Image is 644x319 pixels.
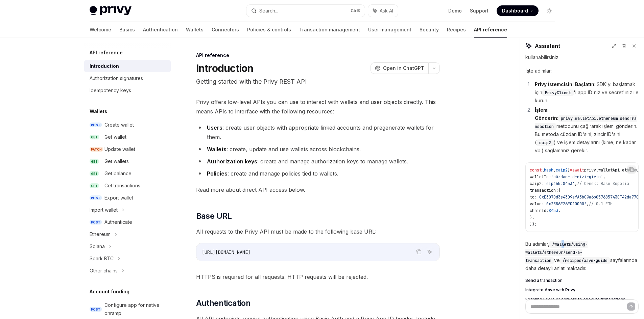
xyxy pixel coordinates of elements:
[535,42,560,50] span: Assistant
[299,22,360,38] a: Transaction management
[627,302,635,311] button: Send message
[551,174,603,180] span: 'cüzdan-id-nizi-girin'
[84,60,171,72] a: Introduction
[212,22,239,38] a: Connectors
[84,131,171,143] a: GETGet wallet
[84,72,171,84] a: Authorization signatures
[525,67,639,75] p: İşte adımlar:
[383,65,424,72] span: Open in ChatGPT
[622,167,641,173] span: ethereum
[530,167,542,173] span: const
[539,140,551,145] span: caip2
[84,155,171,167] a: GETGet wallets
[104,157,129,165] div: Get wallets
[544,167,553,173] span: hash
[104,145,135,153] div: Update wallet
[90,123,102,128] span: POST
[104,169,132,178] div: Get balance
[90,267,118,275] div: Other chains
[414,247,423,256] button: Copy the contents from the code block
[104,121,134,129] div: Create wallet
[196,157,440,166] li: : create and manage authorization keys to manage wallets.
[196,97,440,116] span: Privy offers low-level APIs you can use to interact with wallets and user objects directly. This ...
[525,242,588,263] span: /wallets/using-wallets/ethereum/send-a-transaction
[371,62,428,74] button: Open in ChatGPT
[563,258,607,263] span: /recipes/aave-guide
[259,7,278,15] div: Search...
[447,22,466,38] a: Recipes
[587,201,589,207] span: ,
[380,7,393,14] span: Ask AI
[584,167,596,173] span: privy
[549,208,558,213] span: 8453
[207,124,222,131] strong: Users
[598,167,620,173] span: walletApi
[351,8,361,14] span: Ctrl K
[104,182,140,190] div: Get transactions
[196,144,440,154] li: : create, update and use wallets across blockchains.
[90,171,99,176] span: GET
[104,301,167,317] div: Configure app for native onramp
[425,247,434,256] button: Ask AI
[525,287,639,293] a: Integrate Aave with Privy
[525,297,639,302] a: Enabling users or servers to execute transactions
[535,81,594,87] strong: Privy İstemcisini Başlatın
[627,165,636,174] button: Copy the contents from the code block
[525,278,563,283] span: Send a transaction
[90,62,119,70] div: Introduction
[196,123,440,142] li: : create user objects with appropriate linked accounts and pregenerate wallets for them.
[90,86,131,95] div: Idempotency keys
[104,194,133,202] div: Export wallet
[448,7,462,14] a: Demo
[544,5,555,16] button: Toggle dark mode
[247,22,291,38] a: Policies & controls
[544,181,575,186] span: 'eip155:8453'
[530,174,551,180] span: walletId:
[542,167,544,173] span: {
[207,170,228,177] strong: Policies
[84,143,171,155] a: PATCHUpdate wallet
[104,218,132,226] div: Authenticate
[545,90,571,96] span: PrivyClient
[196,169,440,178] li: : create and manage policies tied to wallets.
[90,230,111,238] div: Ethereum
[143,22,178,38] a: Authentication
[207,158,257,165] strong: Authorization keys
[533,106,639,155] li: : metodunu çağırarak işlemi gönderin. Bu metoda cüzdan ID'sini, zincir ID'sini ( ) ve işlem detay...
[90,159,99,164] span: GET
[420,22,439,38] a: Security
[530,221,537,227] span: });
[90,242,105,250] div: Solana
[558,208,560,213] span: ,
[525,297,625,302] span: Enabling users or servers to execute transactions
[202,249,251,255] span: [URL][DOMAIN_NAME]
[104,133,126,141] div: Get wallet
[558,188,560,193] span: {
[589,201,613,207] span: // 0.1 ETH
[90,107,107,115] h5: Wallets
[196,298,251,309] span: Authentication
[497,5,539,16] a: Dashboard
[90,6,132,16] img: light logo
[568,167,570,173] span: }
[530,194,537,200] span: to:
[186,22,204,38] a: Wallets
[90,183,99,188] span: GET
[90,74,143,82] div: Authorization signatures
[196,272,440,282] span: HTTPS is required for all requests. HTTP requests will be rejected.
[575,181,577,186] span: ,
[196,211,232,221] span: Base URL
[207,146,226,153] strong: Wallets
[90,195,102,201] span: POST
[502,7,528,14] span: Dashboard
[246,5,365,17] button: Search...CtrlK
[570,167,572,173] span: =
[90,307,102,312] span: POST
[530,208,549,213] span: chainId:
[196,227,440,236] span: All requests to the Privy API must be made to the following base URL:
[535,107,557,121] strong: İşlemi Gönderin
[84,167,171,180] a: GETGet balance
[572,167,584,173] span: await
[544,201,587,207] span: '0x2386F26FC10000'
[196,185,440,194] span: Read more about direct API access below.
